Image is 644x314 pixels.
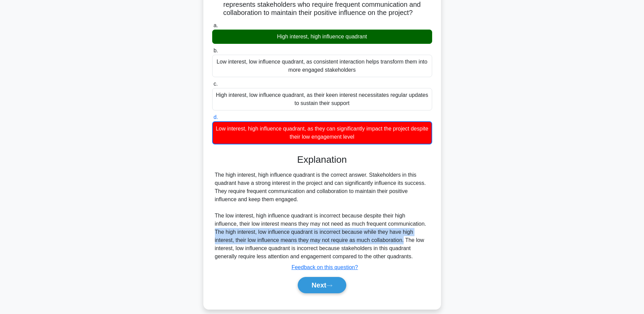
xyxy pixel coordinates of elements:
h3: Explanation [216,154,428,165]
span: d. [214,114,218,120]
div: Low interest, low influence quadrant, as consistent interaction helps transform them into more en... [212,55,432,77]
button: Next [298,277,346,293]
span: b. [214,48,218,53]
div: The high interest, high influence quadrant is the correct answer. Stakeholders in this quadrant h... [215,171,429,261]
div: High interest, low influence quadrant, as their keen interest necessitates regular updates to sus... [212,88,432,110]
div: Low interest, high influence quadrant, as they can significantly impact the project despite their... [212,121,432,144]
a: Feedback on this question? [292,264,358,270]
span: c. [214,81,218,87]
div: High interest, high influence quadrant [212,30,432,44]
span: a. [214,22,218,28]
